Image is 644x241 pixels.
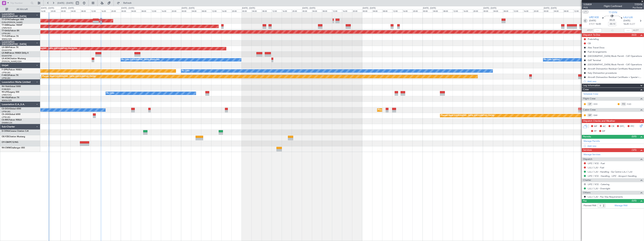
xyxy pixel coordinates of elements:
span: (0/2) [632,33,637,37]
a: LJLJ / LJU - Handling - Ga Centre LJLJ / LJU [588,170,632,173]
div: [DATE] - [DATE] [544,7,557,10]
div: 00:00 [121,9,131,12]
span: FP [594,130,597,133]
div: 00:00 [181,9,191,12]
span: T7-EMI [2,24,8,26]
span: 9H-VSLK [2,97,10,99]
div: FO [621,102,626,106]
div: 04:00 [191,9,201,12]
div: 16:00 [282,9,292,12]
span: Permits [583,135,591,139]
a: Manage Permits [584,140,600,143]
span: OY-CBK [2,141,9,143]
span: [DATE] - [DATE] [57,2,73,5]
div: ETSI [579,108,586,110]
span: LX-INB [2,52,8,54]
a: LFPB/LBG [2,116,10,118]
div: 20:00 [412,9,423,12]
div: 16:00 [342,9,352,12]
span: LX-GBH [2,46,9,49]
span: 16:00 [596,22,601,26]
span: [DATE] [589,19,596,22]
span: Flight Crew [583,97,596,101]
span: T7-EAGL [2,30,10,32]
span: (0/0) [632,135,637,138]
span: CS-JHH [2,113,9,115]
span: OE-FZE [2,136,9,138]
a: WMSA/SZB [2,99,12,102]
a: T7-PJ29Falcon 7X [2,35,19,37]
div: Aircraft Disinsection Residual Certificate Requirement [588,67,641,70]
div: Planned Maint [GEOGRAPHIC_DATA] ([GEOGRAPHIC_DATA]) [378,107,431,113]
span: CR [611,125,614,128]
div: 00:00 [362,9,372,12]
div: 12:00 [151,9,161,12]
span: AC [603,125,606,128]
div: 12:00 [332,9,342,12]
button: UTC [583,10,589,13]
div: [GEOGRAPHIC_DATA] Block Permit - CAT Operations [588,55,642,57]
span: D-CKNA [2,130,10,132]
a: 9H-YAAGlobal 5000 [2,86,21,88]
a: CS-DOUGlobal 6500 [2,108,21,110]
div: [DATE] - [DATE] [483,7,496,10]
div: No Crew [107,91,114,96]
div: [GEOGRAPHIC_DATA] Block Permit - CAT Operations [588,63,642,66]
span: Cabin Crew [583,108,596,112]
span: ATOT [587,29,593,32]
div: 08:00 [81,9,91,12]
span: F-GPNJ [2,69,9,71]
span: LIPZ VCE [589,16,599,19]
div: 20:00 [533,9,543,12]
div: 00:00 [483,9,493,12]
div: 16:00 [101,9,111,12]
a: LFPB/LBG [2,110,10,113]
div: 08:00 [322,9,332,12]
div: 08:00 [563,9,574,12]
div: CP [587,102,593,106]
span: Others [583,191,590,195]
span: CS-RRC [2,119,9,121]
div: 00:00 [60,9,71,12]
div: [DATE] - [DATE] [182,7,195,10]
a: LFPB/LBG [2,71,10,74]
div: 00:00 [242,9,252,12]
div: 20:00 [473,9,483,12]
span: FFC [630,125,634,128]
a: LFMN/NCE [2,27,12,29]
a: LIPZ / VCE - Handling - LIPZ - Airoport Handling [588,175,637,177]
span: 9H-LPZ [2,91,8,93]
span: T7-DYN [609,11,617,14]
div: Italy Disinsection procedures [588,71,617,74]
a: T7-EMIHawker 900XP [2,24,22,26]
div: 04:00 [493,9,503,12]
button: All Aircraft [4,7,37,12]
div: 16:00 [221,9,232,12]
a: LIPZ / VCE - Fuel [588,162,605,165]
div: 20:00 [50,9,60,12]
div: [DATE] - [DATE] [423,7,436,10]
div: 12:00 [272,9,282,12]
a: LJLJ / LJU - Overnight [588,187,610,190]
div: 12:00 [513,9,523,12]
span: T7-PJ29 [2,35,9,37]
a: T7-DYNChallenger 604 [2,19,24,21]
span: Refresh [120,2,135,4]
span: P1/5 [584,6,592,9]
div: 04:00 [372,9,382,12]
span: 9H-YAA [2,86,9,88]
div: 08:00 [382,9,392,12]
div: 08:00 [141,9,151,12]
span: DFC, [620,125,625,128]
div: 04:00 [553,9,563,12]
div: 04:00 [433,9,443,12]
div: - [579,110,586,112]
div: 12:00 [573,9,584,12]
div: Planned Maint [GEOGRAPHIC_DATA] ([GEOGRAPHIC_DATA]) [42,74,96,79]
a: WMSA/SZB [2,38,12,40]
div: 00:00 [543,9,553,12]
div: 20:00 [111,9,121,12]
div: 20:00 [231,9,242,12]
a: D-CKNACessna Citation CJ4 [2,130,29,132]
span: 16:25 [623,22,629,26]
